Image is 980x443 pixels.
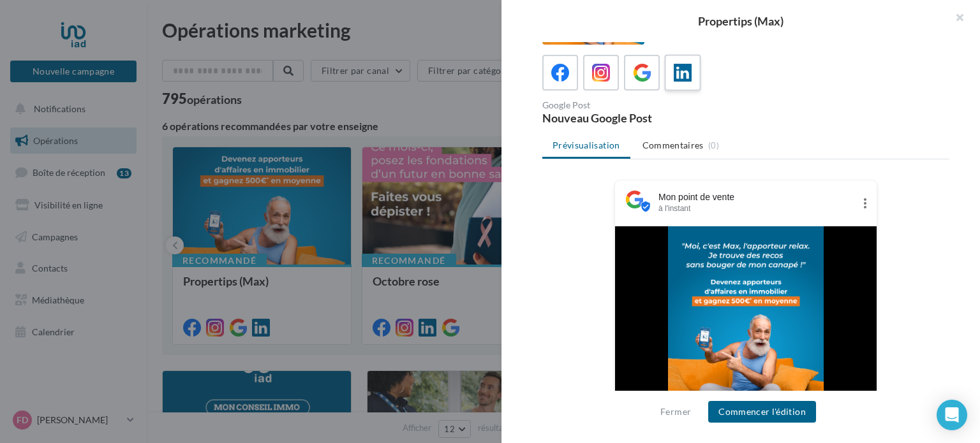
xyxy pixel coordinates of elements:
[937,400,967,430] div: Open Intercom Messenger
[655,404,696,419] button: Fermer
[658,191,854,203] div: Mon point de vente
[668,226,824,421] img: Post - Des recos sans bouger de mon canapé
[542,101,741,110] div: Google Post
[708,140,719,150] span: (0)
[708,401,816,423] button: Commencer l'édition
[522,15,960,27] div: Propertips (Max)
[658,203,854,214] div: à l'instant
[642,139,704,152] span: Commentaires
[542,112,741,124] div: Nouveau Google Post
